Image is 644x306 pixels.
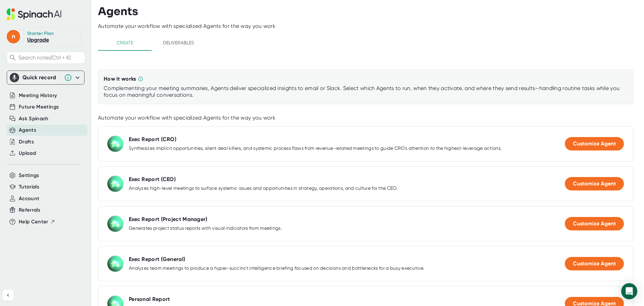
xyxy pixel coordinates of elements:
[129,185,397,191] div: Analyzes high-level meetings to surface systemic issues and opportunities in strategy, operations...
[129,296,170,303] div: Personal Report
[19,103,59,111] button: Future Meetings
[22,74,61,81] div: Quick record
[98,5,138,18] h3: Agents
[98,115,633,121] div: Automate your workflow with specialized Agents for the way you work
[19,183,39,191] button: Tutorials
[573,180,616,187] span: Customize Agent
[138,76,143,82] svg: Complementing your meeting summaries, Agents deliver specialized insights to email or Slack. Sele...
[129,225,282,231] div: Generates project status reports with visual indicators from meetings.
[3,290,13,301] button: Collapse sidebar
[19,206,40,214] button: Referrals
[573,260,616,267] span: Customize Agent
[107,256,123,272] img: Exec Report (General)
[107,216,123,232] img: Exec Report (Project Manager)
[102,39,148,47] span: Create
[19,149,36,157] button: Upload
[10,71,82,84] div: Quick record
[129,256,185,263] div: Exec Report (General)
[129,145,501,151] div: Synthesizes implicit opportunities, silent deal killers, and systemic process flaws from revenue-...
[107,136,123,152] img: Exec Report (CRO)
[19,126,36,134] button: Agents
[107,176,123,192] img: Exec Report (CEO)
[129,136,176,143] div: Exec Report (CRO)
[7,30,20,43] span: n
[27,31,54,37] div: Starter Plan
[129,176,176,183] div: Exec Report (CEO)
[19,195,39,203] button: Account
[129,265,424,271] div: Analyzes team meetings to produce a hyper-succinct intelligence briefing focused on decisions and...
[104,76,136,82] div: How it works
[98,23,644,30] div: Automate your workflow with specialized Agents for the way you work
[19,218,48,226] span: Help Center
[18,54,83,61] span: Search notes (Ctrl + K)
[565,177,624,190] button: Customize Agent
[27,37,49,43] a: Upgrade
[19,172,39,179] button: Settings
[573,220,616,227] span: Customize Agent
[19,138,34,146] button: Drafts
[565,257,624,270] button: Customize Agent
[19,115,49,123] button: Ask Spinach
[573,140,616,147] span: Customize Agent
[19,92,57,99] button: Meeting History
[621,283,637,299] div: Open Intercom Messenger
[565,217,624,230] button: Customize Agent
[565,137,624,150] button: Customize Agent
[104,85,628,98] div: Complementing your meeting summaries, Agents deliver specialized insights to email or Slack. Sele...
[156,39,201,47] span: Deliverables
[19,218,55,226] button: Help Center
[129,216,208,223] div: Exec Report (Project Manager)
